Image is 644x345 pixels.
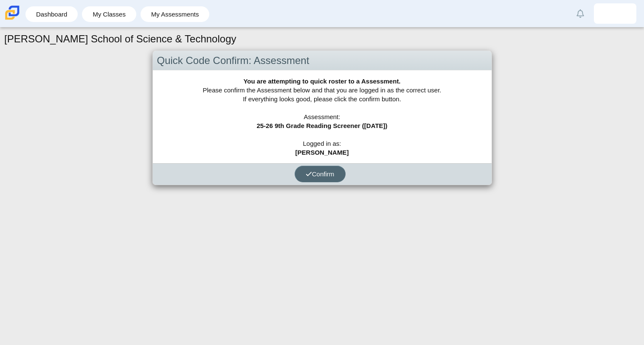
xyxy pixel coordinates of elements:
a: My Classes [86,6,132,22]
div: Quick Code Confirm: Assessment [153,51,492,71]
img: allison.vasquez.GtrXoa [608,7,622,20]
h1: [PERSON_NAME] School of Science & Technology [4,32,236,46]
div: Please confirm the Assessment below and that you are logged in as the correct user. If everything... [153,70,492,163]
a: My Assessments [145,6,205,22]
button: Confirm [295,166,346,182]
b: You are attempting to quick roster to a Assessment. [243,78,400,85]
a: allison.vasquez.GtrXoa [594,3,636,24]
img: Carmen School of Science & Technology [3,4,21,22]
a: Dashboard [30,6,73,22]
b: 25-26 9th Grade Reading Screener ([DATE]) [256,122,387,129]
span: Confirm [306,170,335,178]
a: Alerts [571,4,590,23]
a: Carmen School of Science & Technology [3,16,21,23]
b: [PERSON_NAME] [295,149,349,156]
